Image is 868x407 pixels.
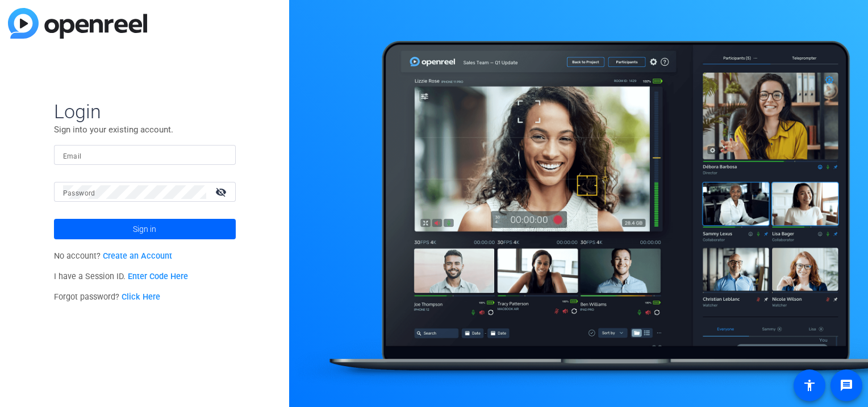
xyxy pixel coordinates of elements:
[208,184,236,200] mat-icon: visibility_off
[803,379,816,392] mat-icon: accessibility
[8,8,147,39] img: blue-gradient.svg
[54,99,236,123] span: Login
[840,379,853,392] mat-icon: message
[133,215,156,243] span: Sign in
[128,272,188,281] a: Enter Code Here
[54,219,236,239] button: Sign in
[122,292,160,302] a: Click Here
[63,152,82,160] mat-label: Email
[54,292,161,302] span: Forgot password?
[63,189,95,197] mat-label: Password
[54,251,173,261] span: No account?
[63,148,227,162] input: Enter Email Address
[103,251,172,261] a: Create an Account
[54,123,236,136] p: Sign into your existing account.
[54,272,189,281] span: I have a Session ID.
